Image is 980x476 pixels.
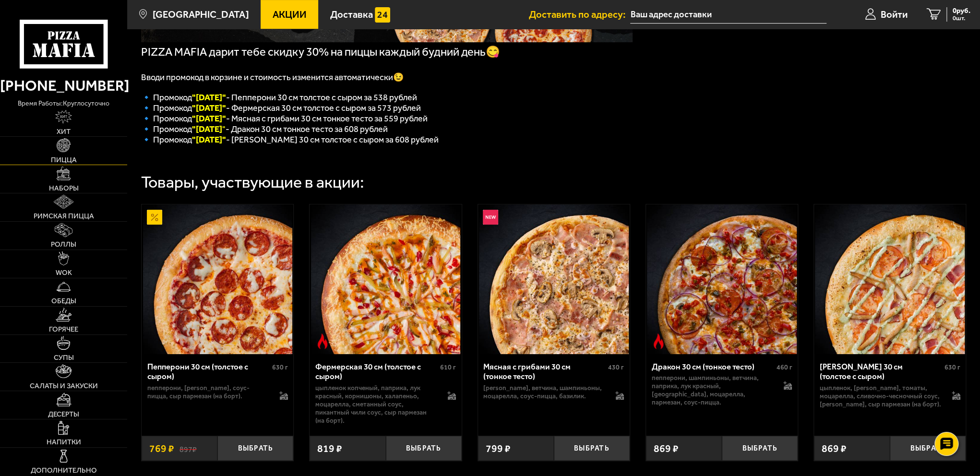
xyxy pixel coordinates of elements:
span: Супы [54,354,74,361]
span: 610 г [440,363,456,371]
span: Вводи промокод в корзине и стоимость изменится автоматически😉 [141,72,404,83]
span: 🔹 Промокод - [PERSON_NAME] 30 см толстое с сыром за 608 рублей [141,134,439,145]
span: 0 шт. [953,15,970,22]
font: " [192,124,226,134]
button: Выбрать [890,436,966,461]
a: АкционныйПепперони 30 см (толстое с сыром) [142,204,293,354]
button: Выбрать [722,436,798,461]
img: Фермерская 30 см (толстое с сыром) [311,204,461,354]
font: "[DATE]" [192,92,226,103]
button: Выбрать [554,436,630,461]
span: Дополнительно [31,467,97,474]
a: Острое блюдоДракон 30 см (тонкое тесто) [646,204,798,354]
img: Чикен Ранч 30 см (толстое с сыром) [815,204,965,354]
img: 15daf4d41897b9f0e9f617042186c801.svg [375,7,390,23]
span: 869 ₽ [654,442,679,454]
span: 869 ₽ [822,442,847,454]
span: 630 г [272,363,288,371]
font: "[DATE]" [192,113,226,124]
span: Горячее [49,326,78,333]
span: 769 ₽ [149,442,174,454]
div: Дракон 30 см (тонкое тесто) [651,362,774,371]
span: Салаты и закуски [30,382,98,390]
span: Десерты [48,411,79,418]
p: [PERSON_NAME], ветчина, шампиньоны, моцарелла, соус-пицца, базилик. [483,384,605,400]
span: 430 г [608,363,624,371]
span: Доставить по адресу: [528,10,630,19]
span: [GEOGRAPHIC_DATA] [153,10,249,19]
span: 🔹 Промокод - Мясная с грибами 30 см тонкое тесто за 559 рублей [141,113,428,124]
font: "[DATE]" [192,103,226,113]
span: Акции [273,10,307,19]
b: "[DATE] [192,124,222,134]
s: 897 ₽ [179,443,197,453]
p: пепперони, [PERSON_NAME], соус-пицца, сыр пармезан (на борт). [147,384,269,400]
span: 🔹 Промокод - Фермерская 30 см толстое с сыром за 573 рублей [141,103,421,113]
span: 630 г [944,363,960,371]
div: [PERSON_NAME] 30 см (толстое с сыром) [820,362,942,381]
div: Пепперони 30 см (толстое с сыром) [147,362,270,381]
button: Выбрать [386,436,462,461]
span: 0 руб. [953,7,970,14]
img: Акционный [147,210,162,225]
span: Войти [881,10,908,19]
div: Мясная с грибами 30 см (тонкое тесто) [483,362,606,381]
img: Пепперони 30 см (толстое с сыром) [143,204,293,354]
span: 819 ₽ [317,442,342,454]
img: Острое блюдо [315,333,330,349]
img: Дракон 30 см (тонкое тесто) [647,204,797,354]
p: цыпленок, [PERSON_NAME], томаты, моцарелла, сливочно-чесночный соус, [PERSON_NAME], сыр пармезан ... [820,384,942,408]
img: Новинка [483,210,498,225]
button: Выбрать [217,436,293,461]
a: НовинкаМясная с грибами 30 см (тонкое тесто) [478,204,630,354]
span: WOK [56,269,72,276]
div: Товары, участвующие в акции: [141,174,364,190]
span: Пицца [51,156,77,164]
a: Острое блюдоФермерская 30 см (толстое с сыром) [310,204,461,354]
span: Наборы [49,185,79,192]
span: 460 г [776,363,792,371]
a: Чикен Ранч 30 см (толстое с сыром) [814,204,966,354]
span: Римская пицца [34,213,94,220]
img: Мясная с грибами 30 см (тонкое тесто) [479,204,629,354]
p: пепперони, шампиньоны, ветчина, паприка, лук красный, [GEOGRAPHIC_DATA], моцарелла, пармезан, соу... [651,374,773,406]
span: 🔹 Промокод - Пепперони 30 см толстое с сыром за 538 рублей [141,92,417,103]
div: Фермерская 30 см (толстое с сыром) [315,362,438,381]
span: Хит [57,128,71,135]
span: 🔹 Промокод - Дракон 30 см тонкое тесто за 608 рублей [141,124,388,134]
span: Обеды [51,297,76,305]
input: Ваш адрес доставки [630,6,826,24]
span: PIZZA MAFIA дарит тебе скидку 30% на пиццы каждый будний день😋 [141,45,500,59]
img: Острое блюдо [651,333,666,349]
span: Напитки [47,439,81,446]
span: Роллы [51,241,76,248]
p: цыпленок копченый, паприка, лук красный, корнишоны, халапеньо, моцарелла, сметанный соус, пикантн... [315,384,437,425]
span: 799 ₽ [485,442,510,454]
span: Доставка [330,10,373,19]
font: "[DATE]" [192,134,226,145]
